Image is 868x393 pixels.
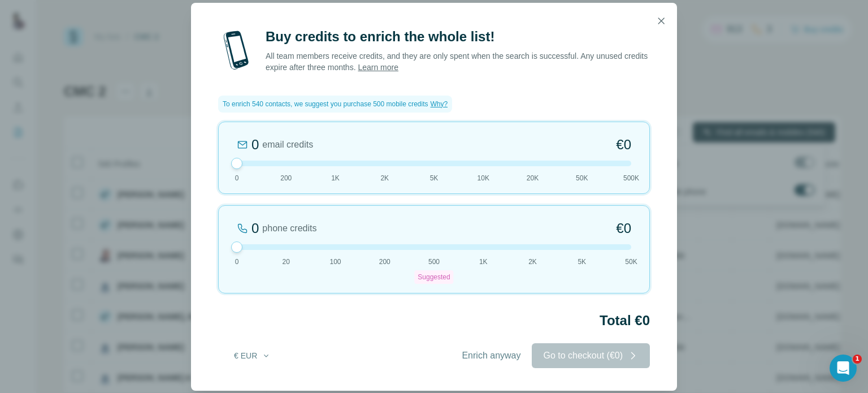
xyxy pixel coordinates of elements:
span: 50K [625,257,637,267]
span: phone credits [262,222,316,235]
span: 1K [331,173,340,183]
p: All team members receive credits, and they are only spent when the search is successful. Any unus... [266,50,650,73]
div: 0 [251,136,259,154]
span: 10K [478,173,489,183]
span: 0 [235,173,239,183]
div: Suggested [414,270,453,284]
span: To enrich 540 contacts, we suggest you purchase 500 mobile credits [223,99,428,109]
span: 1K [479,257,488,267]
span: 2K [380,173,389,183]
span: 500 [428,257,440,267]
span: 2K [528,257,537,267]
h2: Total €0 [218,312,650,330]
span: Enrich anyway [462,349,520,362]
span: 200 [280,173,292,183]
span: 50K [576,173,588,183]
span: 20K [527,173,539,183]
button: Enrich anyway [450,343,532,368]
button: € EUR [226,346,279,366]
span: 0 [235,257,239,267]
iframe: Intercom live chat [830,355,857,382]
span: 5K [578,257,586,267]
span: €0 [616,136,631,154]
span: 5K [430,173,439,183]
span: 100 [329,257,341,267]
img: mobile-phone [218,28,254,73]
span: 500K [623,173,639,183]
span: email credits [262,138,313,152]
span: €0 [616,219,631,237]
span: 1 [853,355,862,364]
span: 20 [283,257,290,267]
a: Learn more [358,63,398,72]
span: 200 [379,257,390,267]
span: Why? [431,100,448,108]
div: 0 [251,219,259,237]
